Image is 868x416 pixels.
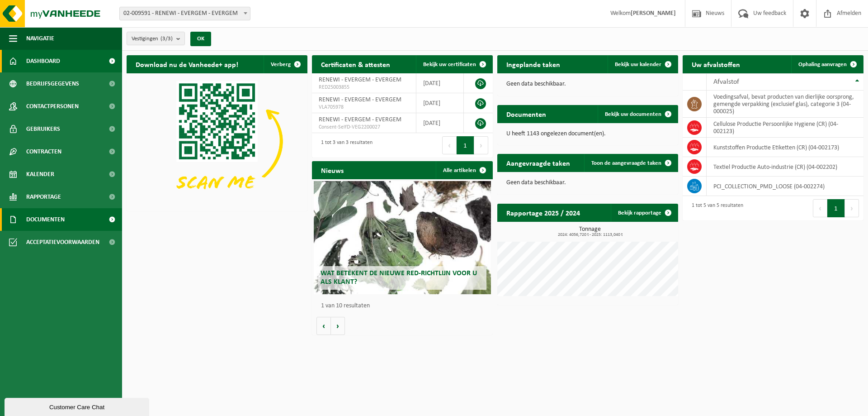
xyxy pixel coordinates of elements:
[314,181,491,294] a: Wat betekent de nieuwe RED-richtlijn voor u als klant?
[584,154,677,172] a: Toon de aangevraagde taken
[26,140,61,163] span: Contracten
[319,77,401,83] span: RENEWI - EVERGEM - EVERGEM
[416,73,464,93] td: [DATE]
[319,104,409,111] span: VLA705978
[26,50,60,72] span: Dashboard
[506,180,669,186] p: Geen data beschikbaar.
[26,163,54,186] span: Kalender
[707,118,863,138] td: Cellulose Productie Persoonlijke Hygiene (CR) (04-002123)
[321,270,477,286] span: Wat betekent de nieuwe RED-richtlijn voor u als klant?
[416,113,464,133] td: [DATE]
[312,55,399,73] h2: Certificaten & attesten
[120,7,250,20] span: 02-009591 - RENEWI - EVERGEM - EVERGEM
[707,91,863,118] td: voedingsafval, bevat producten van dierlijke oorsprong, gemengde verpakking (exclusief glas), cat...
[687,198,743,218] div: 1 tot 5 van 5 resultaten
[316,135,373,155] div: 1 tot 3 van 3 resultaten
[321,303,488,309] p: 1 van 10 resultaten
[312,161,353,179] h2: Nieuws
[127,32,185,45] button: Vestigingen(3/3)
[502,233,678,237] span: 2024: 4056,720 t - 2025: 1113,040 t
[605,111,661,117] span: Bekijk uw documenten
[506,131,669,137] p: U heeft 1143 ongelezen document(en).
[506,81,669,87] p: Geen data beschikbaar.
[497,154,579,172] h2: Aangevraagde taken
[119,7,250,20] span: 02-009591 - RENEWI - EVERGEM - EVERGEM
[827,199,845,217] button: 1
[416,93,464,113] td: [DATE]
[190,32,211,46] button: OK
[707,157,863,177] td: Textiel Productie Auto-industrie (CR) (04-002202)
[160,36,173,42] count: (3/3)
[683,55,749,73] h2: Uw afvalstoffen
[497,105,555,123] h2: Documenten
[319,124,409,131] span: Consent-SelfD-VEG2200027
[436,161,492,179] a: Alle artikelen
[423,62,476,67] span: Bekijk uw certificaten
[474,136,488,154] button: Next
[497,204,589,221] h2: Rapportage 2025 / 2024
[416,55,492,73] a: Bekijk uw certificaten
[598,105,677,123] a: Bekijk uw documenten
[319,96,401,103] span: RENEWI - EVERGEM - EVERGEM
[127,55,247,73] h2: Download nu de Vanheede+ app!
[615,62,661,67] span: Bekijk uw kalender
[26,118,60,140] span: Gebruikers
[591,160,661,166] span: Toon de aangevraagde taken
[26,27,54,50] span: Navigatie
[26,186,61,208] span: Rapportage
[713,78,739,86] span: Afvalstof
[791,55,863,73] a: Ophaling aanvragen
[845,199,859,217] button: Next
[319,84,409,91] span: RED25003855
[442,136,457,154] button: Previous
[132,32,173,46] span: Vestigingen
[271,62,291,67] span: Verberg
[631,10,676,17] strong: [PERSON_NAME]
[611,204,677,222] a: Bekijk rapportage
[26,95,79,118] span: Contactpersonen
[707,138,863,157] td: Kunststoffen Productie Etiketten (CR) (04-002173)
[798,62,847,67] span: Ophaling aanvragen
[331,317,345,335] button: Volgende
[502,226,678,237] h3: Tonnage
[26,208,65,231] span: Documenten
[316,317,331,335] button: Vorige
[497,55,569,73] h2: Ingeplande taken
[127,73,307,209] img: Download de VHEPlus App
[319,116,401,123] span: RENEWI - EVERGEM - EVERGEM
[707,177,863,196] td: PCI_COLLECTION_PMD_LOOSE (04-002274)
[813,199,827,217] button: Previous
[5,396,151,416] iframe: chat widget
[26,72,79,95] span: Bedrijfsgegevens
[457,136,474,154] button: 1
[608,55,677,73] a: Bekijk uw kalender
[26,231,99,253] span: Acceptatievoorwaarden
[264,55,307,73] button: Verberg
